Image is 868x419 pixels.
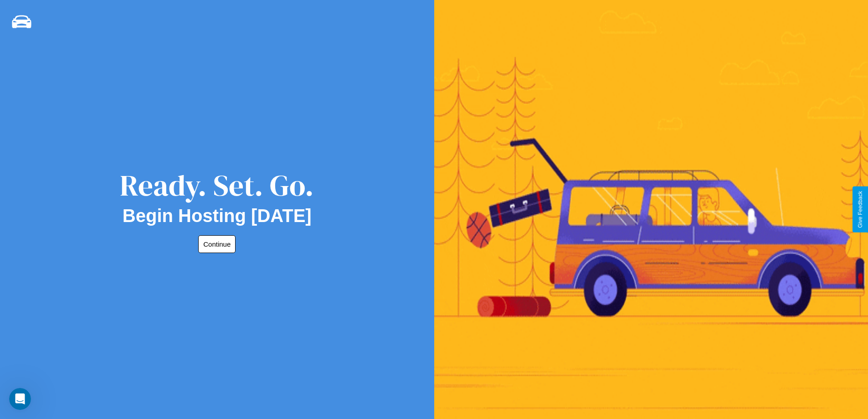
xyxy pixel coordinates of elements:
[198,235,236,253] button: Continue
[857,191,863,228] div: Give Feedback
[120,165,314,206] div: Ready. Set. Go.
[9,388,31,410] iframe: Intercom live chat
[123,206,312,226] h2: Begin Hosting [DATE]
